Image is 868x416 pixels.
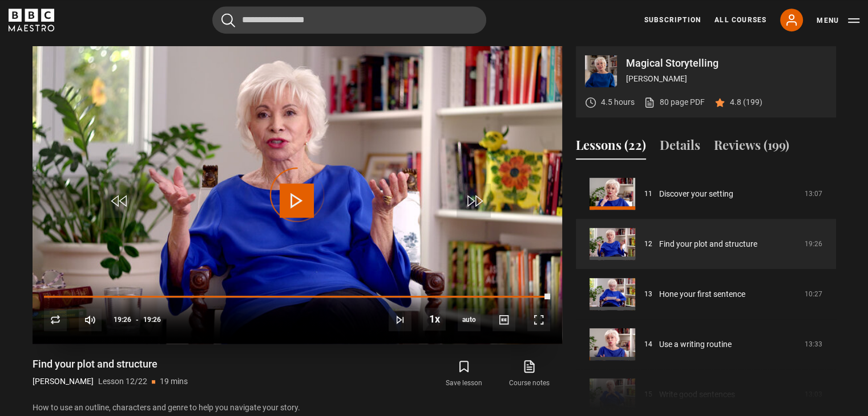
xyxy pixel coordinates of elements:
[527,308,550,331] button: Fullscreen
[730,96,762,108] p: 4.8 (199)
[458,308,481,331] div: Current quality: 720p
[817,15,859,26] button: Toggle navigation
[626,58,827,68] p: Magical Storytelling
[33,357,188,371] h1: Find your plot and structure
[33,376,94,388] p: [PERSON_NAME]
[114,309,131,330] span: 19:26
[492,308,515,331] button: Captions
[659,338,732,350] a: Use a writing routine
[44,296,550,298] div: Progress Bar
[714,15,766,25] a: All Courses
[644,15,701,25] a: Subscription
[160,376,188,388] p: 19 mins
[644,96,705,108] a: 80 page PDF
[79,308,102,331] button: Mute
[601,96,635,108] p: 4.5 hours
[143,309,161,330] span: 19:26
[389,308,411,331] button: Next Lesson
[576,136,646,160] button: Lessons (22)
[212,6,486,34] input: Search
[423,308,446,331] button: Playback Rate
[9,9,54,31] svg: BBC Maestro
[660,136,700,160] button: Details
[33,402,562,414] p: How to use an outline, characters and genre to help you navigate your story.
[136,316,139,324] span: -
[659,288,745,300] a: Hone your first sentence
[714,136,789,160] button: Reviews (199)
[98,376,147,388] p: Lesson 12/22
[44,308,67,331] button: Replay
[659,238,757,250] a: Find your plot and structure
[659,188,733,200] a: Discover your setting
[33,46,562,344] video-js: Video Player
[458,308,481,331] span: auto
[626,73,827,85] p: [PERSON_NAME]
[431,357,496,390] button: Save lesson
[221,13,235,27] button: Submit the search query
[496,357,562,390] a: Course notes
